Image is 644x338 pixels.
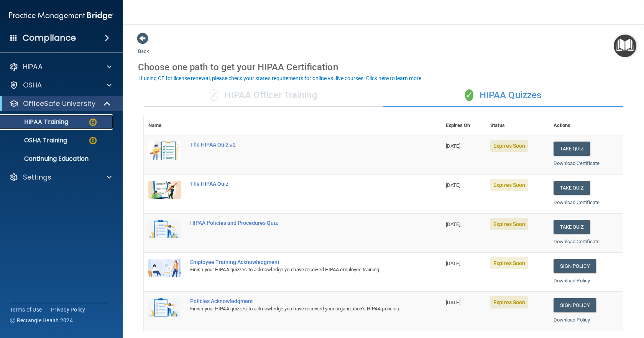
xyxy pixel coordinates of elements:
p: HIPAA [23,62,43,71]
a: Back [138,39,149,54]
a: Settings [9,173,112,182]
th: Status [486,116,549,135]
div: The HIPAA Quiz #2 [190,142,403,148]
div: The HIPAA Quiz [190,181,403,187]
div: HIPAA Officer Training [144,84,383,107]
span: Expires Soon [490,140,528,152]
a: Privacy Policy [51,306,85,313]
a: Terms of Use [10,306,42,313]
p: OfficeSafe University [23,99,95,108]
span: Expires Soon [490,257,528,269]
p: Continuing Education [5,155,110,163]
span: [DATE] [446,300,460,305]
a: Download Certificate [554,160,600,166]
th: Actions [549,116,623,135]
span: ✓ [465,89,473,101]
div: HIPAA Policies and Procedures Quiz [190,220,403,226]
button: Take Quiz [554,220,590,234]
p: HIPAA Training [5,118,68,126]
div: Employee Training Acknowledgment [190,259,403,265]
div: If using CE for license renewal, please check your state's requirements for online vs. live cours... [139,76,423,81]
th: Name [144,116,186,135]
button: Take Quiz [554,142,590,156]
button: Take Quiz [554,181,590,195]
a: OSHA [9,81,112,90]
button: Open Resource Center [614,35,636,57]
a: OfficeSafe University [9,99,111,108]
img: PMB logo [9,8,113,23]
div: Finish your HIPAA quizzes to acknowledge you have received your organization’s HIPAA policies. [190,304,403,313]
a: Download Policy [554,317,590,323]
div: Finish your HIPAA quizzes to acknowledge you have received HIPAA employee training. [190,265,403,274]
p: OSHA Training [5,137,67,144]
a: Download Certificate [554,239,600,244]
span: [DATE] [446,221,460,227]
span: Expires Soon [490,218,528,230]
iframe: Drift Widget Chat Controller [511,284,635,314]
span: Expires Soon [490,296,528,308]
h4: Compliance [23,33,76,43]
div: Policies Acknowledgment [190,298,403,304]
img: warning-circle.0cc9ac19.png [88,117,98,127]
div: HIPAA Quizzes [383,84,623,107]
a: Sign Policy [554,259,596,273]
span: Expires Soon [490,179,528,191]
span: [DATE] [446,143,460,149]
p: Settings [23,173,51,182]
a: HIPAA [9,62,112,71]
span: ✓ [210,89,218,101]
span: [DATE] [446,261,460,266]
span: Ⓒ Rectangle Health 2024 [10,317,73,324]
p: OSHA [23,81,42,90]
span: [DATE] [446,182,460,188]
div: Choose one path to get your HIPAA Certification [138,56,629,78]
a: Download Policy [554,278,590,284]
img: warning-circle.0cc9ac19.png [88,136,98,145]
a: Download Certificate [554,200,600,205]
th: Expires On [441,116,486,135]
button: If using CE for license renewal, please check your state's requirements for online vs. live cours... [138,74,424,82]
